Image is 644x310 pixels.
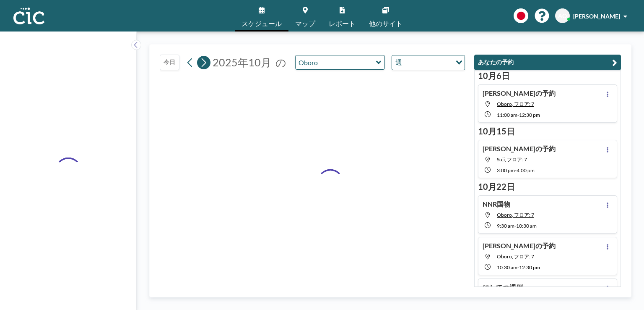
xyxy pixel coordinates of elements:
button: あなたの予約 [474,55,621,70]
span: 12:30 PM [519,264,540,271]
span: 10:30 AM [516,223,537,229]
span: Oboro, フロア: 7 [497,253,534,260]
span: AO [558,12,567,20]
span: 4:00 PM [517,167,535,173]
h3: 10月22日 [478,181,617,192]
h3: 10月6日 [478,71,617,81]
input: Oboro [296,55,376,69]
h4: [PERSON_NAME]の予約 [483,144,556,153]
img: organization-logo [13,8,44,24]
h4: にしてつ週例 [483,283,523,292]
span: 9:30 AM [497,223,514,229]
span: の [275,56,286,69]
h4: [PERSON_NAME]の予約 [483,242,556,250]
span: [PERSON_NAME] [573,13,620,20]
span: 12:30 PM [519,112,540,118]
span: - [517,264,519,271]
span: 3:00 PM [497,167,515,173]
span: 他のサイト [369,20,402,27]
div: Search for option [392,55,465,70]
span: - [517,112,519,118]
span: マップ [295,20,315,27]
span: - [514,223,516,229]
h3: 10月15日 [478,126,617,137]
span: 2025年10月 [213,56,271,68]
span: 11:00 AM [497,112,517,118]
input: Search for option [405,57,451,68]
h4: [PERSON_NAME]の予約 [483,89,556,97]
span: スケジュール [241,20,282,27]
span: レポート [329,20,356,27]
span: Oboro, フロア: 7 [497,212,534,218]
button: 今日 [160,55,179,70]
span: 週 [394,57,404,68]
span: Oboro, フロア: 7 [497,101,534,107]
span: - [515,167,517,173]
span: 10:30 AM [497,264,517,271]
span: Suji, フロア: 7 [497,156,527,163]
h4: NNR国物 [483,200,510,208]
